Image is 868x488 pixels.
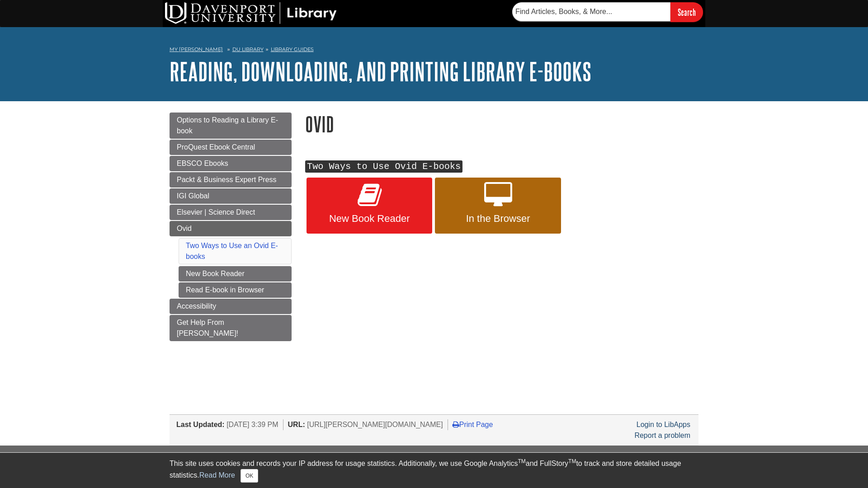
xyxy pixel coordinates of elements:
a: Options to Reading a Library E-book [170,113,292,139]
a: Accessibility [170,299,292,314]
a: Read More [199,471,235,479]
span: ProQuest Ebook Central [177,143,255,151]
span: New Book Reader [313,213,425,225]
sup: TM [518,458,525,465]
span: Elsevier | Science Direct [177,208,255,216]
a: Read E-book in Browser [179,282,292,298]
span: IGI Global [177,192,209,200]
button: Close [241,469,258,483]
span: Ovid [177,225,192,232]
span: Options to Reading a Library E-book [177,116,278,135]
span: [DATE] 3:39 PM [226,421,278,428]
span: Packt & Business Expert Press [177,176,277,183]
a: Login to LibApps [637,421,690,428]
a: In the Browser [435,178,561,234]
a: New Book Reader [179,266,292,282]
a: Report a problem [634,432,690,439]
a: DU Library [232,46,264,52]
img: DU Library [165,2,337,24]
a: Elsevier | Science Direct [170,205,292,220]
a: EBSCO Ebooks [170,156,292,171]
kbd: Two Ways to Use Ovid E-books [305,160,462,173]
input: Search [670,2,703,22]
h1: Ovid [305,113,698,136]
div: Guide Page Menu [170,113,292,341]
a: Print Page [453,421,493,428]
a: My [PERSON_NAME] [170,46,223,53]
a: Reading, Downloading, and Printing Library E-books [170,57,591,85]
span: In the Browser [442,213,554,225]
a: IGI Global [170,188,292,204]
input: Find Articles, Books, & More... [512,2,670,21]
a: Ovid [170,221,292,236]
a: New Book Reader [307,178,432,234]
i: Print Page [453,421,459,428]
span: Accessibility [177,302,216,310]
span: Last Updated: [176,421,225,428]
sup: TM [568,458,576,465]
form: Searches DU Library's articles, books, and more [512,2,703,22]
a: Two Ways to Use an Ovid E-books [186,242,278,260]
span: EBSCO Ebooks [177,160,228,167]
a: Library Guides [271,46,314,52]
a: ProQuest Ebook Central [170,140,292,155]
span: URL: [288,421,305,428]
span: Get Help From [PERSON_NAME]! [177,319,238,337]
div: This site uses cookies and records your IP address for usage statistics. Additionally, we use Goo... [170,458,698,483]
a: Get Help From [PERSON_NAME]! [170,315,292,341]
nav: breadcrumb [170,43,698,58]
span: [URL][PERSON_NAME][DOMAIN_NAME] [307,421,443,428]
a: Packt & Business Expert Press [170,172,292,188]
